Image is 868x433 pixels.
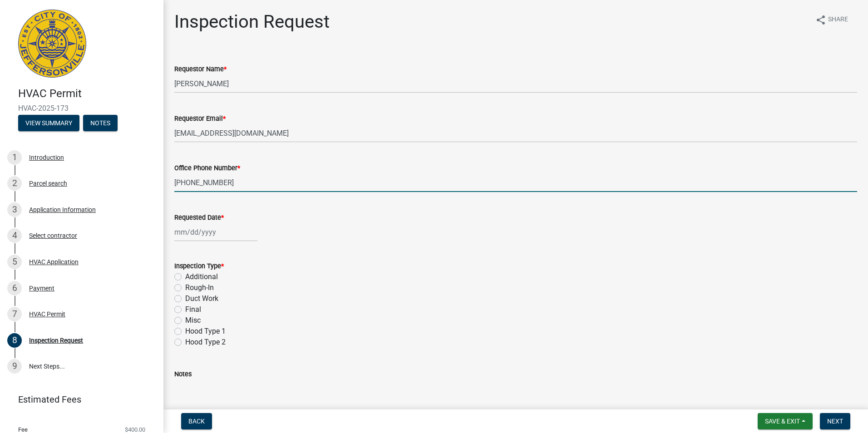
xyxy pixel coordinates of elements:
label: Notes [174,371,192,378]
div: 8 [7,333,22,348]
div: 1 [7,150,22,165]
div: Introduction [29,154,64,161]
wm-modal-confirm: Summary [18,120,79,127]
div: Application Information [29,207,96,213]
label: Rough-In [185,282,214,293]
div: 4 [7,228,22,243]
button: Back [181,413,212,429]
div: 6 [7,281,22,295]
button: shareShare [808,11,855,29]
span: Save & Exit [765,418,800,425]
label: Duct Work [185,293,218,304]
i: share [815,15,826,25]
label: Requestor Name [174,66,227,73]
label: Inspection Type [174,263,224,270]
button: Next [820,413,850,429]
h4: HVAC Permit [18,87,156,100]
label: Office Phone Number [174,165,240,172]
label: Hood Type 2 [185,337,226,348]
input: mm/dd/yyyy [174,223,257,241]
div: Select contractor [29,232,77,239]
label: Misc [185,315,201,326]
h1: Inspection Request [174,11,330,33]
span: Back [188,418,205,425]
wm-modal-confirm: Notes [83,120,118,127]
button: Notes [83,115,118,131]
img: City of Jeffersonville, Indiana [18,10,86,78]
div: Payment [29,285,54,291]
span: $400.00 [125,427,145,433]
div: 9 [7,359,22,374]
button: Save & Exit [758,413,813,429]
span: Share [828,15,848,25]
label: Additional [185,271,218,282]
div: HVAC Permit [29,311,65,317]
span: Fee [18,427,28,433]
label: Final [185,304,201,315]
div: 7 [7,307,22,321]
div: 5 [7,255,22,269]
span: Next [827,418,843,425]
a: Estimated Fees [7,390,149,408]
div: 3 [7,202,22,217]
button: View Summary [18,115,79,131]
div: 2 [7,176,22,191]
label: Hood Type 1 [185,326,226,337]
label: Requestor Email [174,116,226,122]
span: HVAC-2025-173 [18,104,145,113]
div: HVAC Application [29,259,79,265]
div: Parcel search [29,180,67,187]
div: Inspection Request [29,337,83,344]
label: Requested Date [174,215,224,221]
